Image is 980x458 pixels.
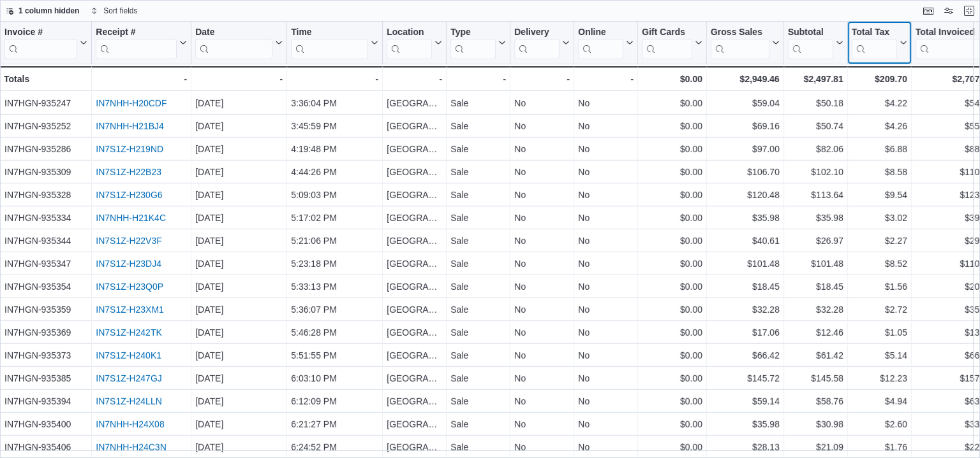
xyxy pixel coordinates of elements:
div: [DATE] [195,325,283,340]
div: No [578,118,634,134]
div: No [514,279,570,294]
div: [DATE] [195,141,283,157]
div: $82.06 [788,141,843,157]
div: 4:19:48 PM [291,141,378,157]
div: $5.14 [852,348,907,363]
div: $0.00 [642,417,702,432]
div: No [514,187,570,203]
div: $0.00 [642,187,702,203]
div: 5:33:13 PM [291,279,378,294]
div: [DATE] [195,348,283,363]
div: $3.02 [852,210,907,225]
div: $2.72 [852,302,907,317]
div: IN7HGN-935247 [4,96,87,111]
div: Gross Sales [711,27,769,39]
div: $59.14 [711,394,780,409]
div: Subtotal [788,27,833,39]
div: $8.52 [852,256,907,271]
a: IN7S1Z-H247GJ [96,373,161,383]
div: IN7HGN-935286 [4,141,87,157]
div: Type [450,27,496,39]
div: $97.00 [711,141,780,157]
div: No [514,210,570,225]
button: Subtotal [788,27,843,59]
div: No [578,440,634,455]
div: IN7HGN-935359 [4,302,87,317]
div: $145.58 [788,371,843,386]
div: [GEOGRAPHIC_DATA] [387,440,442,455]
div: $58.76 [788,394,843,409]
div: $2.60 [852,417,907,432]
button: Online [578,27,634,59]
div: $4.26 [852,118,907,134]
a: IN7S1Z-H24LLN [96,396,162,406]
a: IN7S1Z-H242TK [96,327,161,338]
div: No [578,256,634,271]
div: No [578,348,634,363]
div: Total Tax [852,27,897,39]
div: Sale [450,348,506,363]
div: No [514,394,570,409]
div: 3:36:04 PM [291,96,378,111]
span: 1 column hidden [19,6,79,16]
div: $145.72 [711,371,780,386]
a: IN7NHH-H21BJ4 [96,121,164,131]
div: [DATE] [195,417,283,432]
div: No [514,164,570,180]
div: $4.22 [852,96,907,111]
div: 5:46:28 PM [291,325,378,340]
div: $101.48 [711,256,780,271]
div: Sale [450,279,506,294]
div: No [578,279,634,294]
div: - [514,71,570,87]
div: Time [291,27,368,59]
div: [DATE] [195,440,283,455]
div: IN7HGN-935347 [4,256,87,271]
div: $2,497.81 [788,71,843,87]
div: No [578,302,634,317]
a: IN7S1Z-H240K1 [96,350,161,361]
div: [GEOGRAPHIC_DATA] [387,118,442,134]
div: Sale [450,164,506,180]
div: $61.42 [788,348,843,363]
div: Subtotal [788,27,833,59]
a: IN7S1Z-H23Q0P [96,282,163,292]
div: [DATE] [195,256,283,271]
a: IN7S1Z-H22B23 [96,167,161,177]
div: No [578,96,634,111]
div: No [514,233,570,248]
div: [DATE] [195,210,283,225]
div: 5:23:18 PM [291,256,378,271]
div: [GEOGRAPHIC_DATA] [387,302,442,317]
div: [DATE] [195,96,283,111]
div: No [514,371,570,386]
div: $0.00 [642,302,702,317]
div: No [514,440,570,455]
div: No [514,325,570,340]
div: [GEOGRAPHIC_DATA] [387,96,442,111]
button: Display options [941,3,956,18]
div: IN7HGN-935385 [4,371,87,386]
div: No [514,118,570,134]
div: Date [195,27,272,39]
div: $35.98 [788,210,843,225]
div: [GEOGRAPHIC_DATA] [387,394,442,409]
div: Sale [450,440,506,455]
div: $12.23 [852,371,907,386]
div: 5:21:06 PM [291,233,378,248]
div: $12.46 [788,325,843,340]
div: Sale [450,233,506,248]
div: $40.61 [711,233,780,248]
div: $101.48 [788,256,843,271]
div: No [514,348,570,363]
div: No [578,210,634,225]
div: $1.76 [852,440,907,455]
div: IN7HGN-935400 [4,417,87,432]
div: Location [387,27,432,59]
div: $0.00 [642,164,702,180]
div: $9.54 [852,187,907,203]
div: Type [450,27,496,59]
div: Sale [450,187,506,203]
button: Gift Cards [642,27,702,59]
div: 6:12:09 PM [291,394,378,409]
